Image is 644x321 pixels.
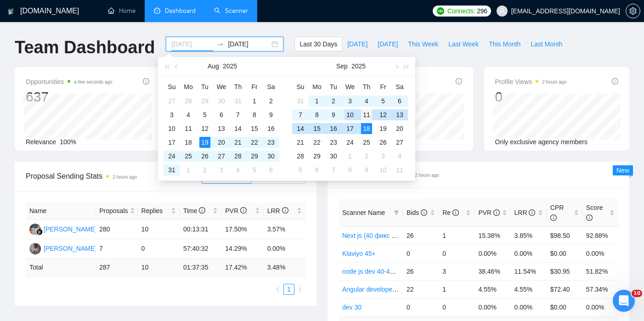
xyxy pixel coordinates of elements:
[311,151,322,162] div: 29
[375,163,391,177] td: 2025-10-10
[378,96,389,107] div: 5
[29,243,41,254] img: PN
[166,151,177,162] div: 24
[403,226,439,244] td: 26
[391,122,408,135] td: 2025-09-20
[478,209,500,216] span: PVR
[249,109,260,120] div: 8
[345,137,356,148] div: 24
[616,167,629,174] span: New
[439,244,475,262] td: 0
[197,149,213,163] td: 2025-08-26
[180,94,197,108] td: 2025-07-28
[275,287,281,292] span: left
[415,173,439,178] time: 2 hours ago
[96,202,137,220] th: Proposals
[345,96,356,107] div: 3
[325,108,342,122] td: 2025-09-09
[328,109,339,120] div: 9
[311,123,322,134] div: 15
[325,122,342,135] td: 2025-09-16
[44,243,96,253] div: [PERSON_NAME]
[266,123,277,134] div: 16
[246,122,263,135] td: 2025-08-15
[391,149,408,163] td: 2025-10-04
[8,4,14,19] img: logo
[230,149,246,163] td: 2025-08-28
[311,109,322,120] div: 8
[391,163,408,177] td: 2025-10-11
[217,40,224,48] span: swap-right
[26,76,113,87] span: Opportunities
[232,151,243,162] div: 28
[230,163,246,177] td: 2025-09-04
[113,175,137,180] time: 2 hours ago
[309,122,325,135] td: 2025-09-15
[208,57,219,75] button: Aug
[626,7,640,15] a: setting
[292,108,309,122] td: 2025-09-07
[197,163,213,177] td: 2025-09-02
[166,164,177,175] div: 31
[230,108,246,122] td: 2025-08-07
[292,135,309,149] td: 2025-09-21
[495,76,567,87] span: Profile Views
[292,163,309,177] td: 2025-10-05
[328,123,339,134] div: 16
[373,37,403,51] button: [DATE]
[358,135,375,149] td: 2025-09-25
[199,96,210,107] div: 29
[452,209,459,216] span: info-circle
[342,304,362,311] a: dev 30
[232,137,243,148] div: 21
[221,239,263,259] td: 14.29%
[44,224,109,234] div: [PERSON_NAME] Rihi
[264,220,305,239] td: 3.57%
[213,79,230,94] th: We
[311,164,322,175] div: 6
[180,122,197,135] td: 2025-08-11
[295,137,306,148] div: 21
[361,96,372,107] div: 4
[60,138,76,146] span: 100%
[345,109,356,120] div: 10
[358,149,375,163] td: 2025-10-02
[164,79,180,94] th: Su
[361,123,372,134] div: 18
[361,137,372,148] div: 25
[246,94,263,108] td: 2025-08-01
[297,287,303,292] span: right
[199,123,210,134] div: 12
[493,209,500,216] span: info-circle
[213,149,230,163] td: 2025-08-27
[225,207,247,214] span: PVR
[26,170,202,182] span: Proposal Sending Stats
[267,207,288,214] span: LRR
[391,135,408,149] td: 2025-09-27
[246,163,263,177] td: 2025-09-05
[342,209,385,216] span: Scanner Name
[213,122,230,135] td: 2025-08-13
[199,151,210,162] div: 26
[138,239,180,259] td: 0
[294,37,342,51] button: Last 30 Days
[475,244,510,262] td: 0.00%
[295,123,306,134] div: 14
[263,94,279,108] td: 2025-08-02
[263,149,279,163] td: 2025-08-30
[531,39,562,49] span: Last Month
[164,94,180,108] td: 2025-07-27
[328,96,339,107] div: 2
[164,163,180,177] td: 2025-08-31
[511,226,547,244] td: 3.85%
[15,37,155,58] h1: Team Dashboard
[232,96,243,107] div: 31
[342,286,407,293] a: Angular developer 40+
[375,79,391,94] th: Fr
[216,123,227,134] div: 13
[378,164,389,175] div: 10
[309,79,325,94] th: Mo
[361,109,372,120] div: 11
[165,7,196,15] span: Dashboard
[586,204,603,221] span: Score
